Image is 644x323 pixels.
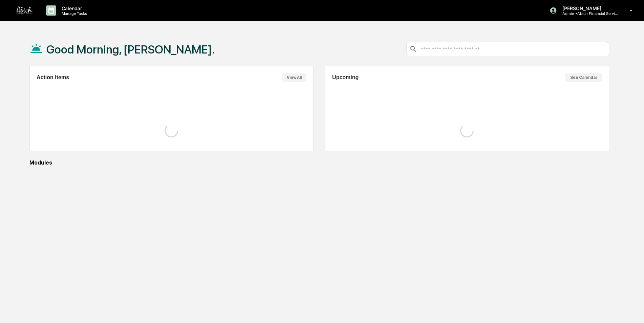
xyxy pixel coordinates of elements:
[16,6,33,15] img: logo
[56,11,90,16] p: Manage Tasks
[56,5,90,11] p: Calendar
[557,11,620,16] p: Admin • Abich Financial Services
[29,159,609,166] div: Modules
[565,73,602,82] button: See Calendar
[37,74,69,81] h2: Action Items
[46,43,215,56] h1: Good Morning, [PERSON_NAME].
[557,5,620,11] p: [PERSON_NAME]
[332,74,359,81] h2: Upcoming
[282,73,306,82] button: View All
